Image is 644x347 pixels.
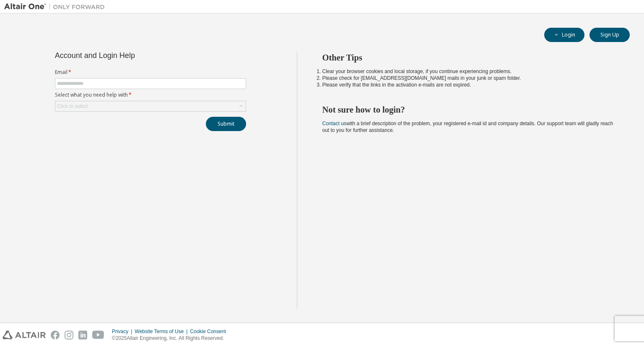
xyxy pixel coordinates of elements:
[322,68,615,75] li: Clear your browser cookies and local storage, if you continue experiencing problems.
[589,28,630,42] button: Sign Up
[190,328,231,335] div: Cookie Consent
[4,3,109,11] img: Altair One
[544,28,584,42] button: Login
[322,75,615,81] li: Please check for [EMAIL_ADDRESS][DOMAIN_NAME] mails in your junk or spam folder.
[322,121,346,126] a: Contact us
[92,331,104,339] img: youtube.svg
[57,103,88,110] div: Click to select
[322,104,615,115] h2: Not sure how to login?
[322,81,615,88] li: Please verify that the links in the activation e-mails are not expired.
[322,52,615,63] h2: Other Tips
[322,121,613,133] span: with a brief description of the problem, your registered e-mail id and company details. Our suppo...
[135,328,190,335] div: Website Terms of Use
[206,117,246,131] button: Submit
[55,52,208,59] div: Account and Login Help
[55,101,246,111] div: Click to select
[112,328,135,335] div: Privacy
[55,92,246,98] label: Select what you need help with
[55,69,246,76] label: Email
[112,335,231,342] p: © 2025 Altair Engineering, Inc. All Rights Reserved.
[65,331,73,339] img: instagram.svg
[3,331,46,339] img: altair_logo.svg
[51,331,60,339] img: facebook.svg
[78,331,87,339] img: linkedin.svg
